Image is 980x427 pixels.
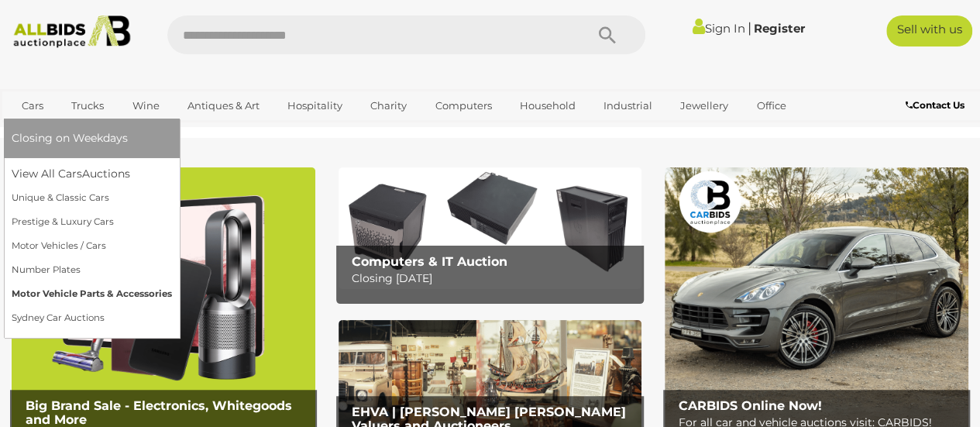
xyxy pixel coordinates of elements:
b: Contact Us [906,99,965,111]
a: Antiques & Art [177,93,270,119]
a: Wine [122,93,169,119]
b: Computers & IT Auction [352,254,507,269]
a: Cars [12,93,53,119]
a: Register [754,21,805,36]
a: Trucks [61,93,114,119]
a: Computers & IT Auction Computers & IT Auction Closing [DATE] [339,167,642,289]
p: Closing [DATE] [352,269,635,288]
a: Sign In [693,21,745,36]
a: Computers [425,93,501,119]
b: Big Brand Sale - Electronics, Whitegoods and More [26,398,292,427]
a: Hospitality [277,93,352,119]
img: Allbids.com.au [7,15,136,48]
a: Office [746,93,796,119]
img: Computers & IT Auction [339,167,642,289]
a: Industrial [593,93,662,119]
a: Contact Us [906,97,968,114]
a: Charity [360,93,417,119]
a: Jewellery [670,93,738,119]
span: | [748,19,751,36]
button: Search [568,15,645,54]
a: Sell with us [886,15,972,46]
b: CARBIDS Online Now! [679,398,822,413]
a: Household [510,93,586,119]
